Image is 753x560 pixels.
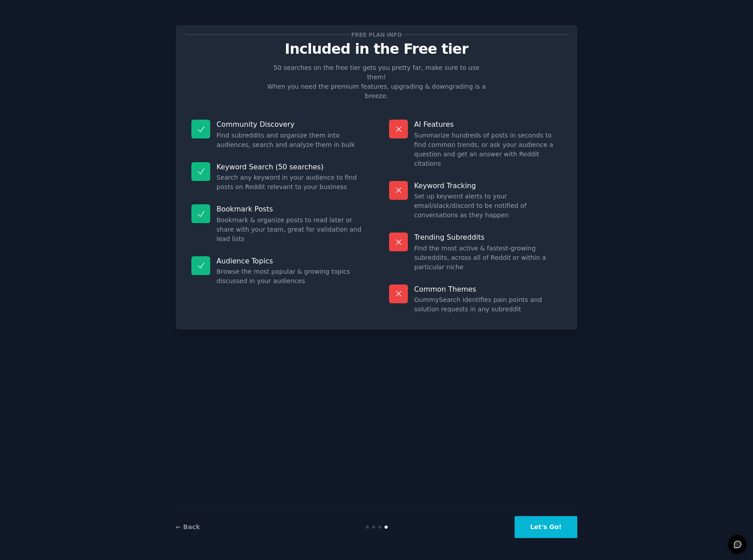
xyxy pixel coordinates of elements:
[216,256,364,266] p: Audience Topics
[350,30,403,39] span: Free plan info
[414,181,562,190] p: Keyword Tracking
[176,523,200,530] a: ← Back
[185,41,568,57] p: Included in the Free tier
[216,131,364,150] dd: Find subreddits and organize them into audiences, search and analyze them in bulk
[414,131,562,168] dd: Summarize hundreds of posts in seconds to find common trends, or ask your audience a question and...
[216,204,364,214] p: Bookmark Posts
[515,516,577,538] button: Let's Go!
[414,120,562,129] p: AI Features
[216,215,364,244] dd: Bookmark & organize posts to read later or share with your team, great for validation and lead lists
[264,63,489,101] p: 50 searches on the free tier gets you pretty far, make sure to use them! When you need the premiu...
[414,284,562,294] p: Common Themes
[216,267,364,286] dd: Browse the most popular & growing topics discussed in your audiences
[216,120,364,129] p: Community Discovery
[414,295,562,314] dd: GummySearch identifies pain points and solution requests in any subreddit
[414,244,562,272] dd: Find the most active & fastest-growing subreddits, across all of Reddit or within a particular niche
[216,162,364,172] p: Keyword Search (50 searches)
[414,233,562,242] p: Trending Subreddits
[414,192,562,220] dd: Set up keyword alerts to your email/slack/discord to be notified of conversations as they happen
[216,173,364,192] dd: Search any keyword in your audience to find posts on Reddit relevant to your business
